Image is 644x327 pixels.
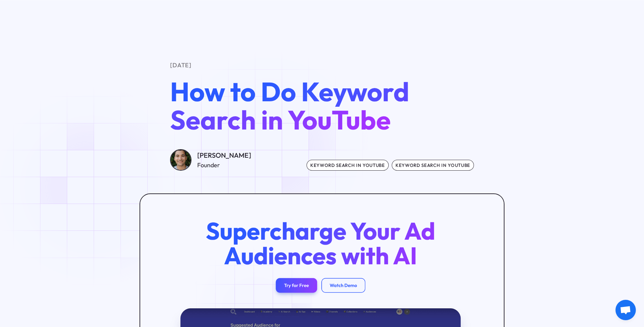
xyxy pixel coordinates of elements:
span: How to Do Keyword Search in YouTube [170,75,409,136]
div: [DATE] [170,61,474,70]
div: [PERSON_NAME] [197,150,251,160]
div: Открытый чат [615,300,636,320]
div: keyword search in youtube [307,160,389,170]
div: Founder [197,161,251,170]
div: keyword search in youtube [392,160,474,170]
